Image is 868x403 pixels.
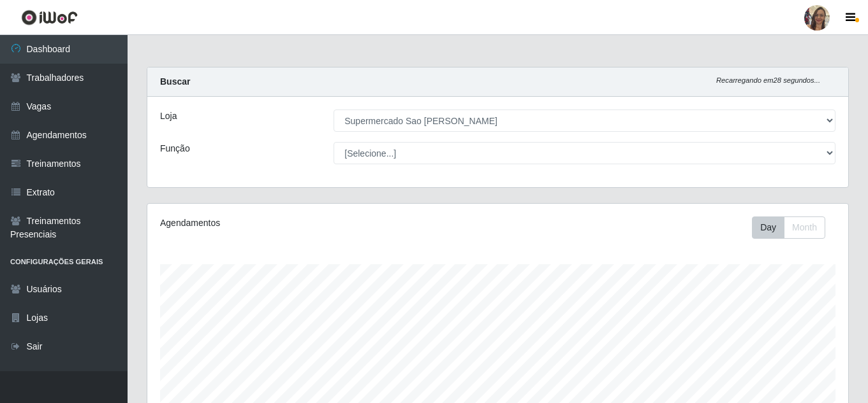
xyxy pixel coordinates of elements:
[752,216,825,239] div: First group
[752,216,835,239] div: Toolbar with button groups
[716,76,820,84] i: Recarregando em 28 segundos...
[752,216,784,239] button: Day
[21,10,78,25] img: CoreUI Logo
[160,216,430,230] div: Agendamentos
[160,76,190,87] strong: Buscar
[784,216,825,239] button: Month
[160,110,177,123] label: Loja
[160,142,190,155] label: Função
